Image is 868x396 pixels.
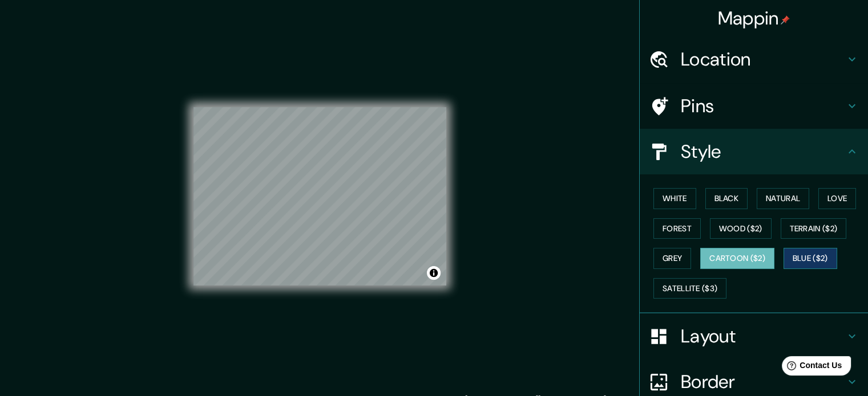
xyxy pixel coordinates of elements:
h4: Layout [681,325,845,348]
button: Toggle attribution [427,266,441,280]
button: Love [818,188,856,209]
div: Style [640,129,868,174]
div: Pins [640,83,868,129]
button: Wood ($2) [710,218,772,239]
button: Forest [653,218,701,239]
h4: Mappin [718,7,790,30]
button: White [653,188,696,209]
button: Grey [653,248,691,269]
img: pin-icon.png [781,15,790,25]
button: Blue ($2) [784,248,837,269]
canvas: Map [193,107,446,285]
button: Satellite ($3) [653,278,726,299]
button: Black [705,188,748,209]
h4: Border [681,370,845,393]
div: Layout [640,313,868,359]
iframe: Help widget launcher [766,352,855,383]
h4: Style [681,140,845,163]
h4: Pins [681,95,845,117]
h4: Location [681,48,845,71]
button: Cartoon ($2) [700,248,774,269]
button: Terrain ($2) [781,218,847,239]
button: Natural [757,188,809,209]
div: Location [640,36,868,82]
